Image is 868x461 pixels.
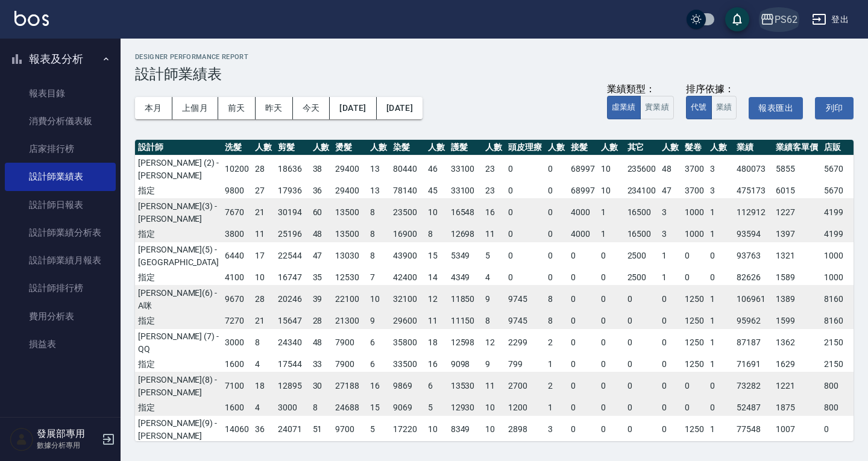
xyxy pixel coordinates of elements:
[252,140,275,155] th: 人數
[682,198,707,227] td: 1000
[448,270,483,286] td: 4349
[222,227,252,242] td: 3800
[482,183,505,199] td: 23
[482,285,505,313] td: 9
[310,198,333,227] td: 60
[135,285,222,313] td: [PERSON_NAME](6) - A咪
[135,227,222,242] td: 指定
[624,313,659,329] td: 0
[568,198,598,227] td: 4000
[659,242,682,270] td: 1
[640,96,674,119] button: 實業績
[707,313,734,329] td: 1
[505,285,545,313] td: 9745
[275,155,310,183] td: 18636
[734,155,773,183] td: 480073
[682,227,707,242] td: 1000
[425,140,448,155] th: 人數
[293,97,330,119] button: 今天
[448,328,483,357] td: 12598
[310,227,333,242] td: 48
[5,219,116,246] a: 設計師業績分析表
[252,357,275,372] td: 4
[624,372,659,400] td: 0
[624,242,659,270] td: 2500
[425,328,448,357] td: 18
[545,183,568,199] td: 0
[425,227,448,242] td: 8
[252,270,275,286] td: 10
[275,357,310,372] td: 17544
[390,183,425,199] td: 78140
[135,53,854,61] h2: Designer Performance Report
[734,140,773,155] th: 業績
[624,227,659,242] td: 16500
[448,183,483,199] td: 33100
[332,328,367,357] td: 7900
[252,313,275,329] td: 21
[425,183,448,199] td: 45
[659,183,682,199] td: 47
[707,285,734,313] td: 1
[310,183,333,199] td: 36
[505,372,545,400] td: 2700
[598,227,624,242] td: 1
[821,140,851,155] th: 店販
[390,155,425,183] td: 80440
[821,328,851,357] td: 2150
[5,80,116,107] a: 報表目錄
[222,328,252,357] td: 3000
[275,328,310,357] td: 24340
[275,140,310,155] th: 剪髮
[367,357,390,372] td: 6
[425,285,448,313] td: 12
[505,328,545,357] td: 2299
[222,198,252,227] td: 7670
[598,155,624,183] td: 10
[773,357,821,372] td: 1629
[568,372,598,400] td: 0
[545,140,568,155] th: 人數
[624,270,659,286] td: 2500
[222,372,252,400] td: 7100
[624,155,659,183] td: 235600
[135,155,222,183] td: [PERSON_NAME] (2) - [PERSON_NAME]
[5,107,116,135] a: 消費分析儀表板
[275,313,310,329] td: 15647
[275,270,310,286] td: 16747
[659,285,682,313] td: 0
[275,242,310,270] td: 22544
[332,183,367,199] td: 29400
[821,270,851,286] td: 1000
[448,198,483,227] td: 16548
[773,140,821,155] th: 業績客單價
[607,96,641,119] button: 虛業績
[682,313,707,329] td: 1250
[390,140,425,155] th: 染髮
[310,270,333,286] td: 35
[505,183,545,199] td: 0
[821,357,851,372] td: 2150
[332,227,367,242] td: 13500
[711,96,737,119] button: 業績
[568,183,598,199] td: 68997
[686,83,737,96] div: 排序依據：
[367,198,390,227] td: 8
[5,303,116,330] a: 費用分析表
[390,242,425,270] td: 43900
[332,285,367,313] td: 22100
[773,155,821,183] td: 5855
[222,155,252,183] td: 10200
[505,242,545,270] td: 0
[545,285,568,313] td: 8
[568,285,598,313] td: 0
[659,155,682,183] td: 48
[807,8,854,31] button: 登出
[773,198,821,227] td: 1227
[390,285,425,313] td: 32100
[482,242,505,270] td: 5
[367,270,390,286] td: 7
[707,227,734,242] td: 1
[545,372,568,400] td: 2
[505,357,545,372] td: 799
